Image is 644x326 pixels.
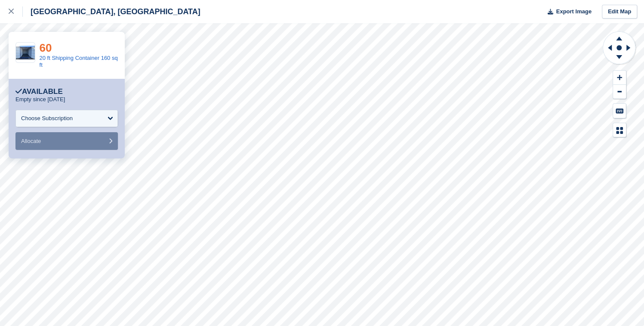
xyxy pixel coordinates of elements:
[16,46,35,60] img: 20191002_132807987_iOS.jpg
[15,132,118,150] button: Allocate
[21,114,73,123] div: Choose Subscription
[15,96,65,103] p: Empty since [DATE]
[556,7,591,16] span: Export Image
[40,55,118,68] a: 20 ft Shipping Container 160 sq ft
[23,6,200,17] div: [GEOGRAPHIC_DATA], [GEOGRAPHIC_DATA]
[613,85,626,99] button: Zoom Out
[542,5,592,19] button: Export Image
[613,123,626,137] button: Map Legend
[613,104,626,118] button: Keyboard Shortcuts
[40,41,52,54] a: 60
[21,138,41,144] span: Allocate
[15,87,63,96] div: Available
[613,71,626,85] button: Zoom In
[602,5,637,19] a: Edit Map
